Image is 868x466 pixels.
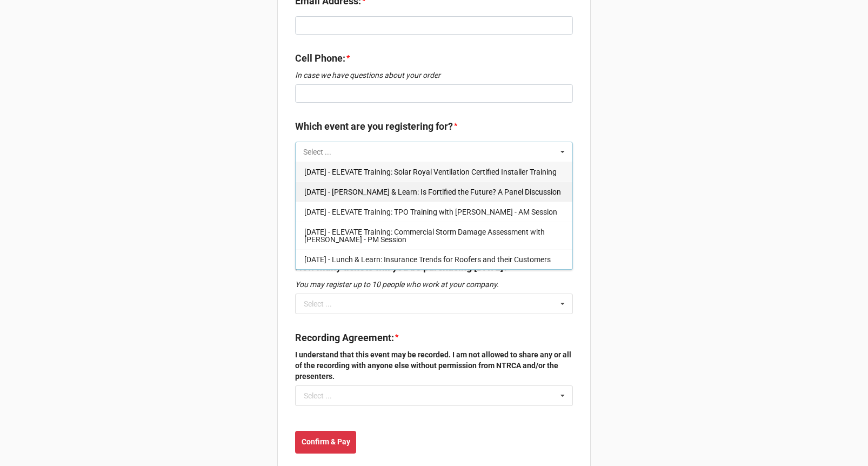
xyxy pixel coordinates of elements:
span: [DATE] - [PERSON_NAME] & Learn: Is Fortified the Future? A Panel Discussion [304,188,561,196]
strong: I understand that this event may be recorded. I am not allowed to share any or all of the recordi... [295,350,571,381]
span: [DATE] - ELEVATE Training: Solar Royal Ventilation Certified Installer Training [304,168,557,176]
em: In case we have questions about your order [295,71,440,79]
span: [DATE] - Lunch & Learn: Insurance Trends for Roofers and their Customers [304,255,551,264]
label: Cell Phone: [295,51,345,66]
button: Confirm & Pay [295,431,356,454]
div: Select ... [304,300,332,308]
span: [DATE] - ELEVATE Training: TPO Training with [PERSON_NAME] - AM Session [304,208,557,216]
span: [DATE] - ELEVATE Training: Commercial Storm Damage Assessment with [PERSON_NAME] - PM Session [304,228,545,244]
div: Select ... [304,392,332,400]
label: Which event are you registering for? [295,119,453,134]
em: You may register up to 10 people who work at your company. [295,280,499,289]
b: Confirm & Pay [302,436,350,448]
label: Recording Agreement: [295,330,394,345]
